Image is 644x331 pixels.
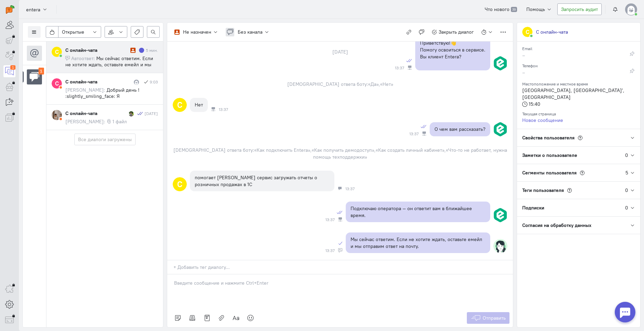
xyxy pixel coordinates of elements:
div: Чат-бот [422,132,426,136]
text: С [177,100,182,110]
span: Без канала [238,28,262,35]
text: С [526,28,529,35]
div: 1 [10,65,15,70]
div: Не назначен [183,28,211,35]
div: – [522,69,619,78]
img: Анастасия [129,111,134,116]
span: Добрый день ! :slightly_smiling_face: Я [PERSON_NAME] ! Стоимость зависит от задач , которые выхо... [65,87,157,167]
span: Запросить аудит [561,6,598,12]
text: С [55,48,59,55]
div: Автоответ [338,248,342,252]
div: – [522,52,619,60]
i: Сообщение прочитано [137,111,143,116]
div: [DATE] [144,111,158,116]
div: помогает [PERSON_NAME] сервис загружать отчеты о розничных продажах в 1С [195,174,330,188]
span: «Да» [368,81,380,87]
p: Приветствую!👋 [420,39,485,46]
span: 1 файл [112,118,127,125]
span: , [379,81,380,87]
span: Свойства пользователя [522,135,575,141]
span: 39 [511,7,517,12]
a: Что нового 39 [481,3,520,15]
button: Все диалоги загружены [74,134,136,145]
span: [DEMOGRAPHIC_DATA] ответа боту: [173,147,254,153]
span: Открытые [62,28,84,35]
a: 1 [3,65,15,77]
span: 13:37 [219,107,228,112]
span: «Как получить демодоступ» [312,147,376,153]
span: «Как создать личный кабинет» [376,147,446,153]
span: 13:37 [345,186,355,191]
div: Чат-бот [338,217,342,221]
div: Мы сейчас ответим. Если не хотите ждать, оставьте емейл и мы отправим ответ на почту. [351,236,485,250]
span: Что нового [485,6,509,12]
span: Сегменты пользователя [522,170,577,176]
div: [DATE] [325,47,356,57]
div: Текущая страница [522,109,635,117]
div: С онлайн-чата [65,78,132,85]
small: Телефон [522,61,538,68]
button: entera [22,3,51,15]
text: С [55,80,59,87]
small: Email [522,44,532,51]
button: Закрыть диалог [428,26,478,38]
div: 5 [625,169,628,176]
span: «Нет» [380,81,393,87]
div: Заметки о пользователе [517,147,625,164]
div: Чат-бот [211,107,215,111]
span: , [374,147,376,153]
span: entera [26,6,40,13]
p: Помогу освоиться в сервисе. [420,46,485,53]
div: С онлайн-чата [536,28,568,35]
p: Подключаю оператора — он ответит вам в ближайшее время. [351,205,485,219]
div: С онлайн-чата [65,47,129,54]
div: С онлайн-чата [65,110,127,117]
div: 5 мин. [146,47,158,53]
div: Чат-бот [408,66,412,70]
span: 13:37 [395,66,404,70]
button: Помощь [523,3,556,15]
div: Нет [195,101,203,108]
span: Теги пользователя [522,187,564,193]
div: 9:03 [150,79,158,85]
span: Автоответ: [71,55,95,61]
div: 1 [39,68,44,75]
div: 0 [625,187,628,194]
button: Без канала [222,26,273,38]
div: Подписки [517,199,625,216]
span: , [444,147,446,153]
span: Мы сейчас ответим. Если не хотите ждать, оставьте емейл и мы отправим ответ на почту. [65,55,153,74]
span: «Как подключить Entera» [254,147,312,153]
i: Диалог не разобран [130,48,136,53]
span: [DEMOGRAPHIC_DATA] ответа боту: [287,81,368,87]
text: С [177,179,182,189]
span: 15:40 [529,101,540,107]
div: 0 [625,152,628,159]
span: Помощь [526,6,545,12]
div: Есть неотвеченное сообщение пользователя [139,48,144,53]
span: [PERSON_NAME]: [65,118,105,125]
button: Не назначен [171,26,222,38]
span: , [310,147,312,153]
span: 13:37 [409,132,419,136]
div: Местоположение и местное время [522,79,635,87]
p: О чем вам рассказать? [434,126,485,133]
span: [GEOGRAPHIC_DATA], [GEOGRAPHIC_DATA]', [GEOGRAPHIC_DATA] [522,87,624,100]
img: default-v4.png [625,3,637,15]
div: Чат [338,186,342,191]
a: Новое сообщение [522,117,563,123]
span: 13:37 [325,217,335,222]
div: Согласия на обработку данных [517,217,630,234]
button: Запросить аудит [557,3,602,15]
img: Павел [134,80,139,85]
div: 0 [625,204,628,211]
span: Закрыть диалог [439,29,474,35]
span: [PERSON_NAME]: [65,87,105,93]
button: Отправить [467,312,510,324]
span: Отправить [483,315,506,321]
img: carrot-quest.svg [6,5,14,14]
span: 13:37 [325,248,335,253]
p: Вы клиент Entera? [420,53,485,60]
button: Открытые [58,26,101,38]
img: 1936841918705042439-60812-lrh0ar2hlji2qk677107.jpg [52,110,62,120]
